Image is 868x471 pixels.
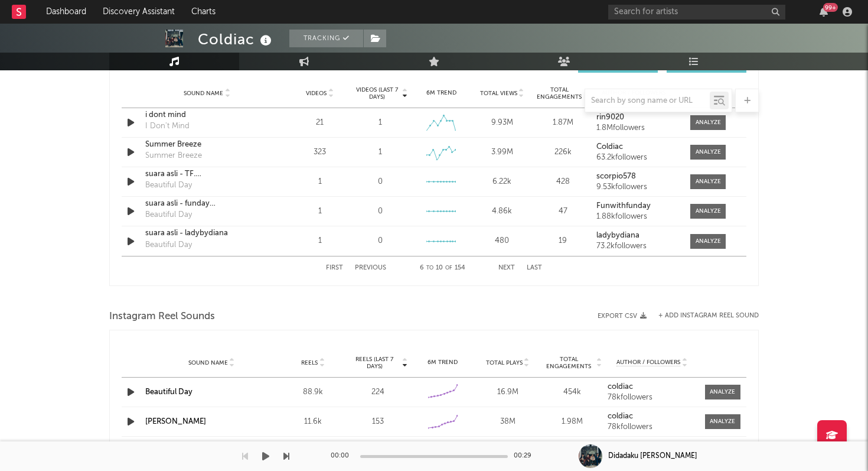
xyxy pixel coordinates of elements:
[326,265,343,271] button: First
[331,449,354,463] div: 00:00
[145,418,206,425] a: [PERSON_NAME]
[378,117,382,129] div: 1
[596,143,678,151] a: Coldiac
[596,202,651,210] strong: Funwithfunday
[616,359,680,366] span: Author / Followers
[145,109,269,121] a: i dont mind
[410,261,475,275] div: 6 10 154
[445,265,452,271] span: of
[536,206,590,217] div: 47
[596,113,678,122] a: rin9020
[378,176,383,188] div: 0
[596,124,678,132] div: 1.8M followers
[596,143,623,151] strong: Coldiac
[536,117,590,129] div: 1.87M
[596,173,678,181] a: scorpio578
[289,30,363,47] button: Tracking
[596,113,624,121] strong: rin9020
[145,168,269,180] a: suara asli - TF.[PERSON_NAME].FOREVER
[543,416,602,428] div: 1.98M
[596,202,678,210] a: Funwithfunday
[647,313,759,319] div: + Add Instagram Reel Sound
[536,176,590,188] div: 428
[353,86,401,100] span: Videos (last 7 days)
[145,121,190,132] div: I Don't Mind
[145,180,192,191] div: Beautiful Day
[543,356,595,370] span: Total Engagements
[478,416,537,428] div: 38M
[348,386,407,398] div: 224
[198,30,275,49] div: Coldiac
[478,386,537,398] div: 16.9M
[596,242,678,251] div: 73.2k followers
[536,235,590,247] div: 19
[413,358,472,367] div: 6M Trend
[301,359,318,366] span: Reels
[109,310,215,324] span: Instagram Reel Sounds
[145,150,202,162] div: Summer Breeze
[596,154,678,162] div: 63.2k followers
[475,147,530,158] div: 3.99M
[145,228,269,239] a: suara asli - ladybydiana
[188,359,228,366] span: Sound Name
[596,232,678,240] a: ladybydiana
[348,416,407,428] div: 153
[608,412,633,420] strong: coldiac
[475,235,530,247] div: 480
[475,117,530,129] div: 9.93M
[426,265,433,271] span: to
[823,3,838,12] div: 99 +
[608,451,697,462] div: Didadaku [PERSON_NAME]
[378,206,383,217] div: 0
[283,416,342,428] div: 11.6k
[378,235,383,247] div: 0
[378,147,382,158] div: 1
[820,7,828,17] button: 99+
[608,383,633,391] strong: coldiac
[355,265,386,271] button: Previous
[536,86,583,100] span: Total Engagements
[596,213,678,221] div: 1.88k followers
[608,383,696,391] a: coldiac
[145,198,269,210] a: suara asli - funday [GEOGRAPHIC_DATA]
[536,147,590,158] div: 226k
[498,265,515,271] button: Next
[596,183,678,191] div: 9.53k followers
[292,206,347,217] div: 1
[514,449,537,463] div: 00:29
[608,5,785,20] input: Search for artists
[348,356,400,370] span: Reels (last 7 days)
[608,394,696,402] div: 78k followers
[608,412,696,421] a: coldiac
[486,359,523,366] span: Total Plays
[543,386,602,398] div: 454k
[292,117,347,129] div: 21
[596,232,639,239] strong: ladybydiana
[283,386,342,398] div: 88.9k
[145,139,269,151] a: Summer Breeze
[292,147,347,158] div: 323
[596,173,636,180] strong: scorpio578
[292,235,347,247] div: 1
[145,239,192,251] div: Beautiful Day
[608,423,696,431] div: 78k followers
[527,265,542,271] button: Last
[475,206,530,217] div: 4.86k
[585,96,710,106] input: Search by song name or URL
[598,313,647,320] button: Export CSV
[658,313,759,319] button: + Add Instagram Reel Sound
[292,176,347,188] div: 1
[145,388,192,396] a: Beautiful Day
[145,209,192,221] div: Beautiful Day
[475,176,530,188] div: 6.22k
